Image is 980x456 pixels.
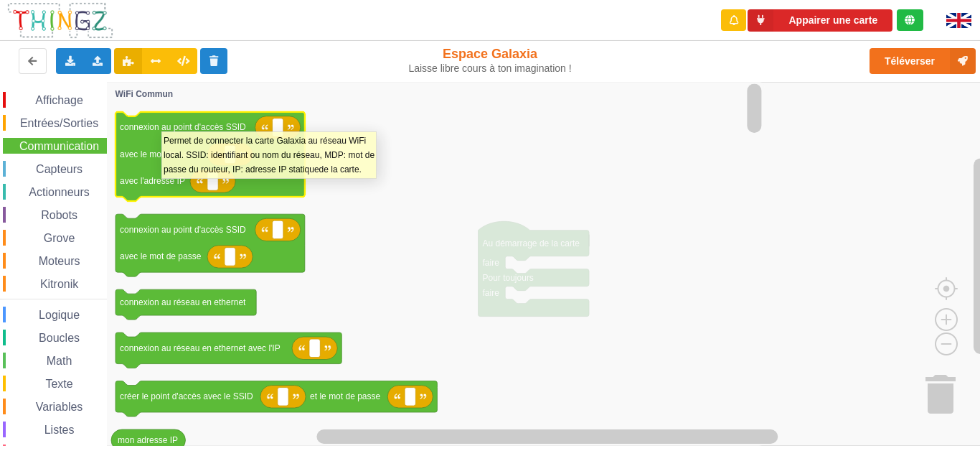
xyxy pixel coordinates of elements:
[748,9,892,32] button: Appairer une carte
[6,1,114,39] img: thingz_logo.png
[18,117,100,129] span: Entrées/Sorties
[120,122,246,132] text: connexion au point d'accès SSID
[42,232,77,244] span: Grove
[407,46,573,75] div: Espace Galaxia
[120,149,202,159] text: avec le mot de passe
[27,186,92,198] span: Actionneurs
[120,176,185,186] text: avec l'adresse IP
[120,391,253,401] text: créer le point d'accès avec le SSID
[37,255,83,267] span: Moteurs
[120,297,246,307] text: connexion au réseau en ethernet
[407,62,573,75] div: Laisse libre cours à ton imagination !
[44,355,75,367] span: Math
[946,13,971,28] img: gb.png
[38,278,80,290] span: Kitronik
[37,309,82,321] span: Logique
[17,140,101,152] span: Communication
[34,163,85,175] span: Capteurs
[33,94,85,106] span: Affichage
[164,162,374,177] div: passe du routeur, IP: adresse IP statiquede la carte.
[310,391,380,401] text: et le mot de passe
[870,48,976,74] button: Téléverser
[43,378,75,390] span: Texte
[120,251,202,261] text: avec le mot de passe
[42,424,77,436] span: Listes
[897,9,923,31] div: Tu es connecté au serveur de création de Thingz
[120,343,281,353] text: connexion au réseau en ethernet avec l'IP
[37,332,82,344] span: Boucles
[164,134,374,148] div: Permet de connecter la carte Galaxia au réseau WiFi
[39,209,80,221] span: Robots
[120,225,246,235] text: connexion au point d'accès SSID
[164,148,374,162] div: local. SSID: identifiant ou nom du réseau, MDP: mot de
[116,89,174,99] text: WiFi Commun
[34,401,85,413] span: Variables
